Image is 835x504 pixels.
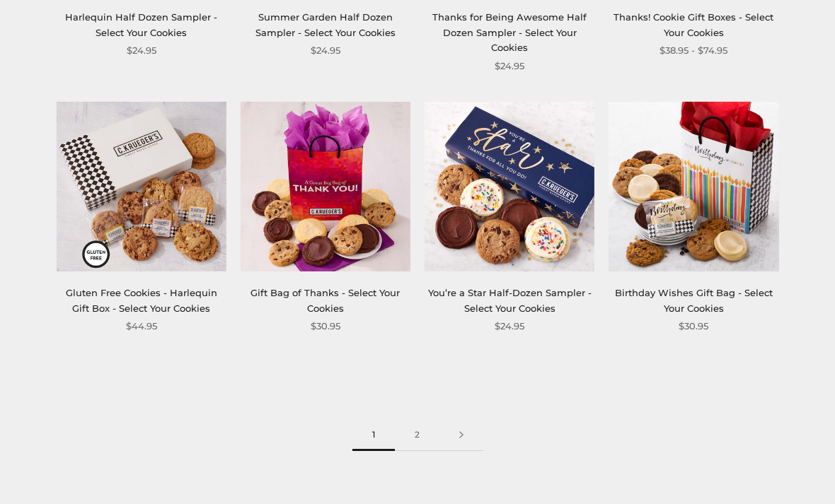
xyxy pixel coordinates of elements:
[495,59,524,74] span: $24.95
[255,11,396,37] a: Summer Garden Half Dozen Sampler - Select Your Cookies
[432,11,587,53] a: Thanks for Being Awesome Half Dozen Sampler - Select Your Cookies
[614,11,773,37] a: Thanks! Cookie Gift Boxes - Select Your Cookies
[250,287,400,313] a: Gift Bag of Thanks - Select Your Cookies
[127,43,156,58] span: $24.95
[660,43,727,58] span: $38.95 - $74.95
[66,287,217,313] a: Gluten Free Cookies - Harlequin Gift Box - Select Your Cookies
[428,287,592,313] a: You’re a Star Half-Dozen Sampler - Select Your Cookies
[126,319,157,334] span: $44.95
[439,419,483,451] a: Next page
[241,102,410,271] img: Gift Bag of Thanks - Select Your Cookies
[352,419,395,451] span: 1
[57,102,226,271] img: Gluten Free Cookies - Harlequin Gift Box - Select Your Cookies
[65,11,217,37] a: Harlequin Half Dozen Sampler - Select Your Cookies
[425,102,594,271] img: You’re a Star Half-Dozen Sampler - Select Your Cookies
[679,319,708,334] span: $30.95
[311,319,340,334] span: $30.95
[311,43,340,58] span: $24.95
[495,319,524,334] span: $24.95
[615,287,773,313] a: Birthday Wishes Gift Bag - Select Your Cookies
[11,450,146,493] iframe: Sign Up via Text for Offers
[395,419,439,451] a: 2
[609,102,778,271] img: Birthday Wishes Gift Bag - Select Your Cookies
